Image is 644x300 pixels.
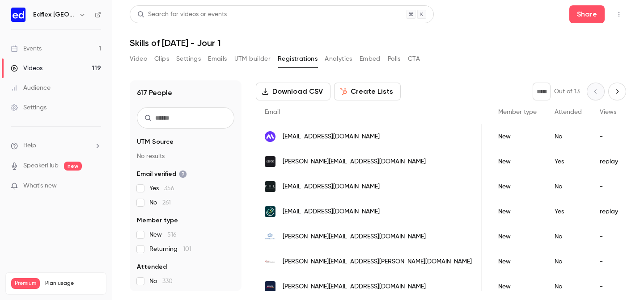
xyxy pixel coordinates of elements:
span: 101 [183,246,191,252]
button: Next page [608,83,626,100]
span: Attended [555,109,582,115]
button: Analytics [325,52,352,66]
img: unow.fr [265,206,275,217]
div: Audience [11,83,51,92]
span: Yes [149,184,174,193]
span: Email [265,109,280,115]
span: 330 [162,278,173,284]
span: Member type [498,109,537,115]
div: No [546,249,591,274]
div: New [489,199,546,224]
div: No [546,174,591,199]
iframe: Noticeable Trigger [90,182,101,190]
span: No [149,198,171,207]
img: Edflex France [11,8,25,22]
img: merca.team [265,131,275,142]
div: New [489,124,546,149]
span: 356 [164,185,174,192]
span: [EMAIL_ADDRESS][DOMAIN_NAME] [283,207,380,217]
button: Share [569,5,605,23]
div: New [489,224,546,249]
button: Clips [154,52,169,66]
span: Help [23,141,36,150]
button: Registrations [278,52,318,66]
span: Attended [137,262,167,271]
div: New [489,249,546,274]
div: Yes [546,149,591,174]
span: [PERSON_NAME][EMAIL_ADDRESS][PERSON_NAME][DOMAIN_NAME] [283,257,472,267]
button: Emails [208,52,227,66]
span: UTM Source [137,137,174,146]
button: Download CSV [256,83,330,100]
span: New [149,230,177,239]
button: Create Lists [334,83,401,100]
div: Settings [11,103,47,112]
button: Polls [388,52,401,66]
div: - [591,249,640,274]
button: UTM builder [234,52,271,66]
div: New [489,274,546,299]
span: Plan usage [45,280,101,287]
span: Member type [137,216,178,225]
p: Out of 13 [554,87,580,96]
div: replay [591,149,640,174]
button: Embed [360,52,381,66]
span: [PERSON_NAME][EMAIL_ADDRESS][DOMAIN_NAME] [283,232,426,242]
button: CTA [408,52,420,66]
img: robertet.com [265,231,275,242]
li: help-dropdown-opener [11,141,101,150]
div: Yes [546,199,591,224]
div: New [489,149,546,174]
p: No results [137,152,234,161]
div: - [591,274,640,299]
h6: Edflex [GEOGRAPHIC_DATA] [33,10,75,19]
span: [PERSON_NAME][EMAIL_ADDRESS][DOMAIN_NAME] [283,282,426,292]
div: Events [11,44,42,53]
span: No [149,277,173,286]
div: - [591,224,640,249]
img: enjeu-recrutement.fr [265,281,275,292]
span: 261 [162,200,171,206]
div: replay [591,199,640,224]
button: Settings [176,52,201,66]
span: What's new [23,181,57,191]
span: Returning [149,245,191,254]
span: Views [600,109,616,115]
button: Top Bar Actions [612,7,626,21]
span: [EMAIL_ADDRESS][DOMAIN_NAME] [283,182,380,192]
span: [EMAIL_ADDRESS][DOMAIN_NAME] [283,132,380,142]
div: No [546,224,591,249]
a: SpeakerHub [23,161,59,171]
img: kedgebs.com [265,156,275,167]
div: New [489,174,546,199]
span: 516 [167,232,177,238]
div: Search for videos or events [137,10,227,19]
span: [PERSON_NAME][EMAIL_ADDRESS][DOMAIN_NAME] [283,157,426,167]
img: partsholdingeurope.com [265,181,275,192]
div: Videos [11,64,42,73]
div: - [591,124,640,149]
div: - [591,174,640,199]
img: free.fr [265,256,275,267]
div: No [546,274,591,299]
span: Email verified [137,170,187,179]
h1: Skills of [DATE] - Jour 1 [130,37,626,48]
div: No [546,124,591,149]
span: new [64,162,82,171]
h1: 617 People [137,87,172,98]
button: Video [130,52,147,66]
span: Premium [11,278,40,289]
